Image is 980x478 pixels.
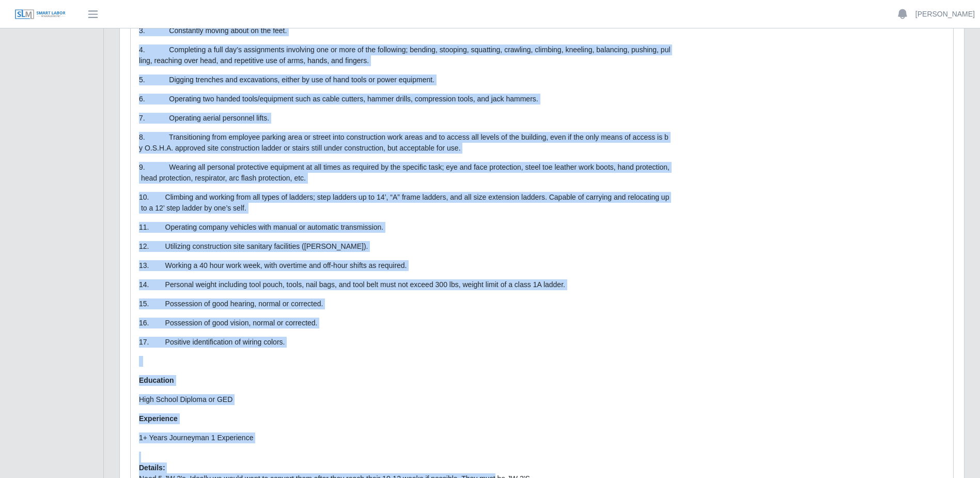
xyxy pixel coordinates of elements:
[139,394,671,405] li: High School Diploma or GED
[139,279,671,290] p: 14. Personal weight including tool pouch, tools, nail bags, and tool belt must not exceed 300 lbs...
[14,9,66,20] img: SLM Logo
[139,318,671,328] p: 16. Possession of good vision, normal or corrected.
[139,376,174,384] strong: Education
[139,337,671,348] p: 17. Positive identification of wiring colors.
[139,132,671,154] p: 8. Transitioning from employee parking area or street into construction work areas and to access ...
[139,74,671,85] p: 5. Digging trenches and excavations, either by use of hand tools or power equipment.
[139,113,671,124] p: 7. Operating aerial personnel lifts.
[139,432,671,443] p: 1+ Years Journeyman 1 Experience
[139,298,671,309] p: 15. Possession of good hearing, normal or corrected.
[915,9,975,20] a: [PERSON_NAME]
[139,44,671,66] p: 4. Completing a full day’s assignments involving one or more of the following; bending, stooping,...
[139,414,178,423] strong: Experience
[139,94,671,104] p: 6. Operating two handed tools/equipment such as cable cutters, hammer drills, compression tools, ...
[139,464,165,472] b: Details:
[139,192,671,214] p: 10. Climbing and working from all types of ladders; step ladders up to 14’, “A” frame ladders, an...
[139,222,671,233] p: 11. Operating company vehicles with manual or automatic transmission.
[139,25,671,36] p: 3. Constantly moving about on the feet.
[139,162,671,184] p: 9. Wearing all personal protective equipment at all times as required by the specific task; eye a...
[139,260,671,271] p: 13. Working a 40 hour work week, with overtime and off-hour shifts as required.
[139,241,671,252] p: 12. Utilizing construction site sanitary facilities ([PERSON_NAME]).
